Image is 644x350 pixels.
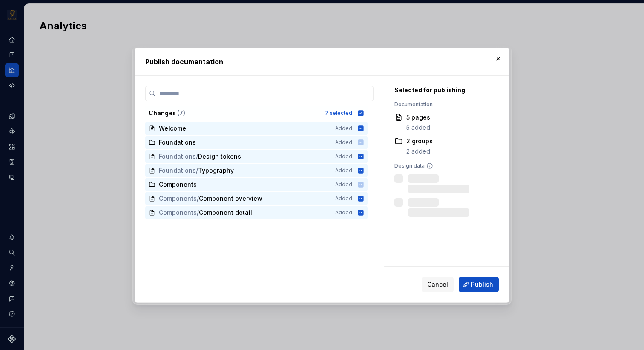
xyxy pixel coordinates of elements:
[406,113,430,122] div: 5 pages
[406,147,433,156] div: 2 added
[335,125,352,132] span: Added
[471,280,493,289] span: Publish
[159,194,197,203] span: Components
[159,166,196,175] span: Foundations
[427,280,448,289] span: Cancel
[159,152,196,161] span: Foundations
[199,194,262,203] span: Component overview
[197,194,199,203] span: /
[198,152,241,161] span: Design tokens
[394,162,494,169] div: Design data
[335,195,352,202] span: Added
[149,109,320,117] div: Changes
[145,57,499,67] h2: Publish documentation
[159,124,188,133] span: Welcome!
[459,277,499,292] button: Publish
[159,208,197,217] span: Components
[197,208,199,217] span: /
[335,209,352,216] span: Added
[177,109,185,117] span: ( 7 )
[422,277,454,292] button: Cancel
[325,110,352,117] div: 7 selected
[394,86,494,94] div: Selected for publishing
[335,153,352,160] span: Added
[196,152,198,161] span: /
[406,123,430,132] div: 5 added
[335,167,352,174] span: Added
[198,166,234,175] span: Typography
[199,208,252,217] span: Component detail
[394,101,494,108] div: Documentation
[406,137,433,145] div: 2 groups
[196,166,198,175] span: /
